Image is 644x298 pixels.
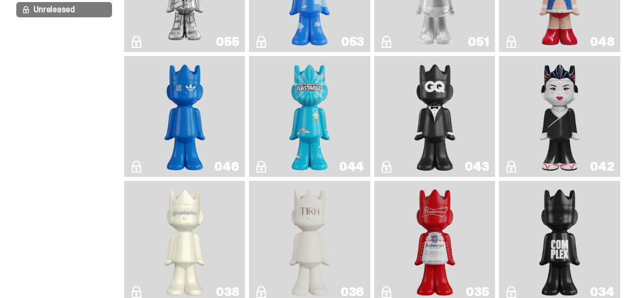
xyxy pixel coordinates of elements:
a: ComplexCon HK [130,60,239,173]
a: Black Tie [380,60,489,173]
div: 046 [214,160,239,173]
a: The1RoomButler [255,185,364,298]
div: 043 [465,160,489,173]
a: Feastables [255,60,364,173]
div: 053 [341,36,364,48]
img: Complex [535,185,584,298]
a: Complex [505,185,614,298]
img: The1RoomButler [285,185,334,298]
div: 048 [590,36,614,48]
img: ComplexCon HK [160,60,209,173]
a: The King of ghosts [380,185,489,298]
div: 044 [339,160,364,173]
img: 1A [160,185,209,298]
div: 042 [590,160,614,173]
img: Feastables [285,60,334,173]
img: The King of ghosts [410,185,459,298]
div: 034 [590,286,614,298]
a: 1A [130,185,239,298]
a: Sei Less [505,60,614,173]
div: 036 [341,286,364,298]
div: 035 [466,286,489,298]
div: 055 [216,36,239,48]
div: 051 [468,36,489,48]
img: Sei Less [535,60,584,173]
span: Unreleased [34,6,74,14]
img: Black Tie [410,60,459,173]
button: Unreleased [16,2,112,17]
div: 038 [216,286,239,298]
